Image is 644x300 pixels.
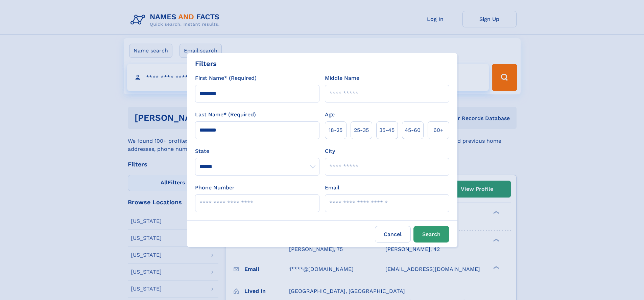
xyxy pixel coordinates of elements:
label: Age [325,111,335,119]
span: 35‑45 [379,126,395,134]
label: First Name* (Required) [195,74,257,82]
label: Email [325,184,339,192]
label: Middle Name [325,74,359,82]
label: State [195,147,319,155]
label: Last Name* (Required) [195,111,256,119]
span: 45‑60 [405,126,421,134]
div: Filters [195,59,217,69]
label: Cancel [375,226,411,243]
span: 18‑25 [329,126,342,134]
button: Search [413,226,449,243]
span: 25‑35 [354,126,369,134]
span: 60+ [433,126,444,134]
label: City [325,147,335,155]
label: Phone Number [195,184,235,192]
